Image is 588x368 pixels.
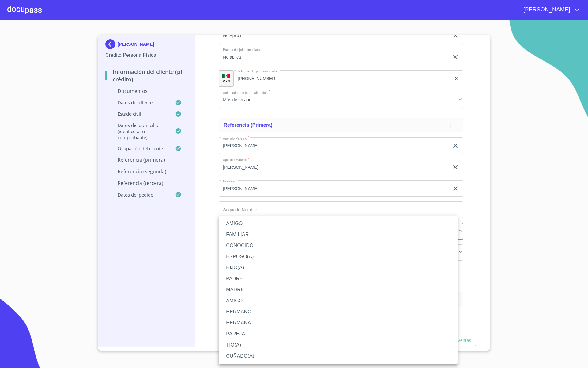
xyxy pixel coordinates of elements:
li: HERMANA [219,317,458,328]
li: HIJO(A) [219,262,458,273]
li: AMIGO [219,218,458,229]
li: TÍO(A) [219,339,458,351]
li: HERMANO [219,306,458,317]
li: FAMILIAR [219,229,458,240]
li: PADRE [219,273,458,284]
li: ESPOSO(A) [219,251,458,262]
li: AMIGO [219,295,458,306]
li: PAREJA [219,328,458,339]
li: MADRE [219,284,458,295]
li: CONOCIDO [219,240,458,251]
li: CUÑADO(A) [219,351,458,362]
